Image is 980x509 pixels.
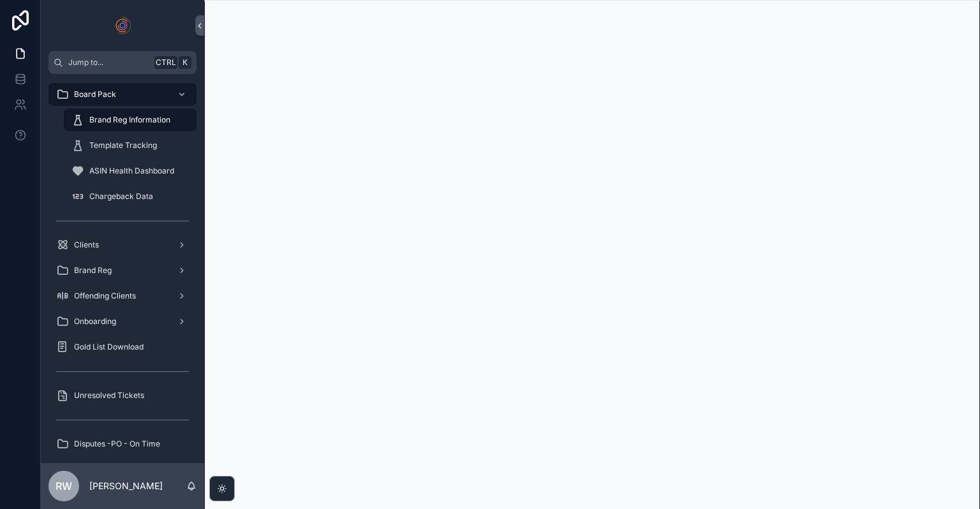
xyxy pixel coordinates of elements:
[89,140,157,151] span: Template Tracking
[41,74,204,463] div: scrollable content
[56,478,72,494] span: RW
[112,15,133,36] img: App logo
[74,316,116,327] span: Onboarding
[48,336,197,358] a: Gold List Download
[48,432,197,455] a: Disputes -PO - On Time
[74,291,136,301] span: Offending Clients
[74,439,160,449] span: Disputes -PO - On Time
[48,51,197,74] button: Jump to...CtrlK
[48,233,197,256] a: Clients
[89,166,174,176] span: ASIN Health Dashboard
[64,134,197,157] a: Template Tracking
[48,310,197,333] a: Onboarding
[89,115,170,125] span: Brand Reg Information
[74,390,144,401] span: Unresolved Tickets
[74,240,99,250] span: Clients
[68,57,149,68] span: Jump to...
[180,57,190,68] span: K
[74,342,144,352] span: Gold List Download
[48,83,197,106] a: Board Pack
[48,284,197,307] a: Offending Clients
[154,56,177,69] span: Ctrl
[74,89,116,100] span: Board Pack
[64,185,197,208] a: Chargeback Data
[74,265,112,276] span: Brand Reg
[48,259,197,282] a: Brand Reg
[89,191,153,202] span: Chargeback Data
[89,480,163,492] p: [PERSON_NAME]
[64,159,197,182] a: ASIN Health Dashboard
[48,384,197,407] a: Unresolved Tickets
[64,108,197,131] a: Brand Reg Information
